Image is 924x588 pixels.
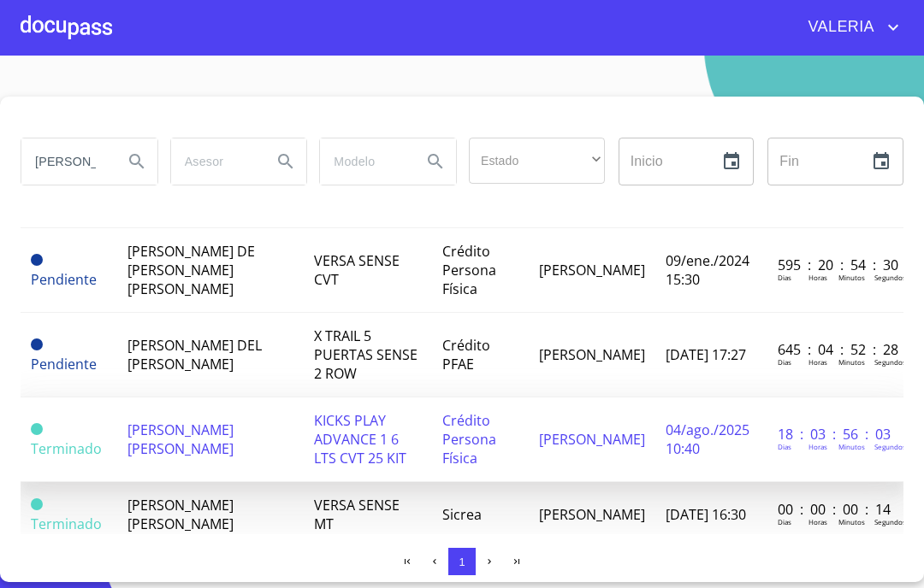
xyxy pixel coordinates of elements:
[314,326,418,383] span: X TRAIL 5 PUERTAS SENSE 2 ROW
[314,496,400,533] span: VERSA SENSE MT
[314,411,406,467] span: KICKS PLAY ADVANCE 1 6 LTS CVT 25 KIT
[127,420,234,458] span: [PERSON_NAME] [PERSON_NAME]
[127,336,262,373] span: [PERSON_NAME] DEL [PERSON_NAME]
[314,251,400,289] span: VERSA SENSE CVT
[808,517,827,526] p: Horas
[666,420,749,458] span: 04/ago./2025 10:40
[778,517,791,526] p: Dias
[539,345,645,364] span: [PERSON_NAME]
[442,505,482,524] span: Sicrea
[778,340,893,359] p: 645 : 04 : 52 : 28
[31,254,43,266] span: Pendiente
[448,548,476,575] button: 1
[666,251,749,289] span: 09/ene./2024 15:30
[778,442,791,451] p: Dias
[127,242,255,298] span: [PERSON_NAME] DE [PERSON_NAME] [PERSON_NAME]
[778,357,791,367] p: Dias
[31,498,43,510] span: Terminado
[539,430,645,449] span: [PERSON_NAME]
[31,355,97,373] span: Pendiente
[31,270,97,289] span: Pendiente
[415,141,456,182] button: Search
[838,273,865,282] p: Minutos
[265,141,306,182] button: Search
[778,273,791,282] p: Dias
[469,138,605,184] div: ​
[874,273,906,282] p: Segundos
[666,505,746,524] span: [DATE] 16:30
[127,496,234,533] span: [PERSON_NAME] [PERSON_NAME]
[808,273,827,282] p: Horas
[808,357,827,367] p: Horas
[320,138,408,185] input: search
[442,411,496,467] span: Crédito Persona Física
[442,336,490,373] span: Crédito PFAE
[796,14,904,41] button: account of current user
[539,261,645,279] span: [PERSON_NAME]
[778,256,893,274] p: 595 : 20 : 54 : 30
[539,505,645,524] span: [PERSON_NAME]
[31,514,102,533] span: Terminado
[116,141,157,182] button: Search
[459,556,465,568] span: 1
[796,14,884,41] span: VALERIA
[838,517,865,526] p: Minutos
[31,423,43,435] span: Terminado
[808,442,827,451] p: Horas
[171,138,259,185] input: search
[31,338,43,350] span: Pendiente
[442,242,496,298] span: Crédito Persona Física
[874,442,906,451] p: Segundos
[21,138,110,185] input: search
[666,345,746,364] span: [DATE] 17:27
[778,500,893,519] p: 00 : 00 : 00 : 14
[838,357,865,367] p: Minutos
[874,517,906,526] p: Segundos
[838,442,865,451] p: Minutos
[874,357,906,367] p: Segundos
[31,439,102,458] span: Terminado
[778,425,893,444] p: 18 : 03 : 56 : 03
